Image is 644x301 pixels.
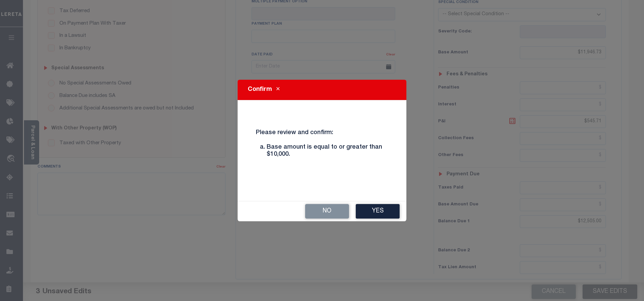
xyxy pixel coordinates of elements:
[267,144,388,158] li: Base amount is equal to or greater than $10,000.
[356,204,400,219] button: Yes
[251,129,393,164] h4: Please review and confirm:
[272,86,284,94] button: Close
[248,85,272,94] h5: Confirm
[305,204,349,219] button: No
